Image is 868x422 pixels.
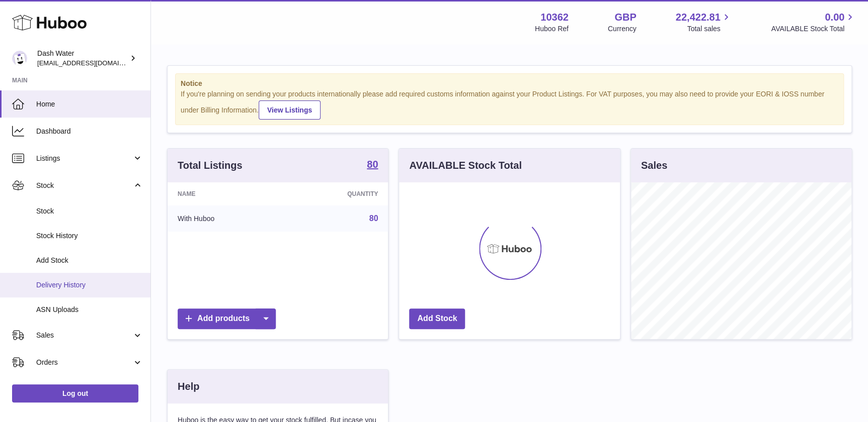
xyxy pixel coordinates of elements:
span: Stock [36,181,132,190]
a: 80 [369,214,378,223]
span: Dashboard [36,127,143,136]
span: Listings [36,154,132,163]
span: ASN Uploads [36,305,143,314]
span: Stock History [36,231,143,241]
th: Quantity [284,182,388,205]
h3: Help [178,380,199,393]
strong: 80 [367,159,378,169]
strong: Notice [181,79,838,88]
div: Currency [608,24,637,34]
span: Sales [36,331,132,340]
strong: GBP [614,11,636,24]
span: 0.00 [825,11,844,24]
a: 80 [367,159,378,171]
strong: 10362 [540,11,569,24]
span: Stock [36,206,143,216]
span: Home [36,99,143,109]
span: 22,422.81 [675,11,720,24]
div: Dash Water [37,49,128,68]
a: View Listings [259,100,321,120]
a: 0.00 AVAILABLE Stock Total [771,11,856,34]
a: Add Stock [409,308,465,329]
div: Huboo Ref [535,24,569,34]
h3: AVAILABLE Stock Total [409,159,521,172]
h3: Total Listings [178,159,243,172]
span: [EMAIL_ADDRESS][DOMAIN_NAME] [37,59,148,67]
span: Delivery History [36,280,143,290]
div: If you're planning on sending your products internationally please add required customs informati... [181,89,838,120]
h3: Sales [641,159,667,172]
a: Add products [178,308,276,329]
span: AVAILABLE Stock Total [771,24,856,34]
a: Log out [12,384,138,402]
a: 22,422.81 Total sales [675,11,732,34]
img: orders@dash-water.com [12,51,27,66]
td: With Huboo [168,205,284,232]
th: Name [168,182,284,205]
span: Total sales [687,24,732,34]
span: Orders [36,358,132,367]
span: Add Stock [36,256,143,265]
